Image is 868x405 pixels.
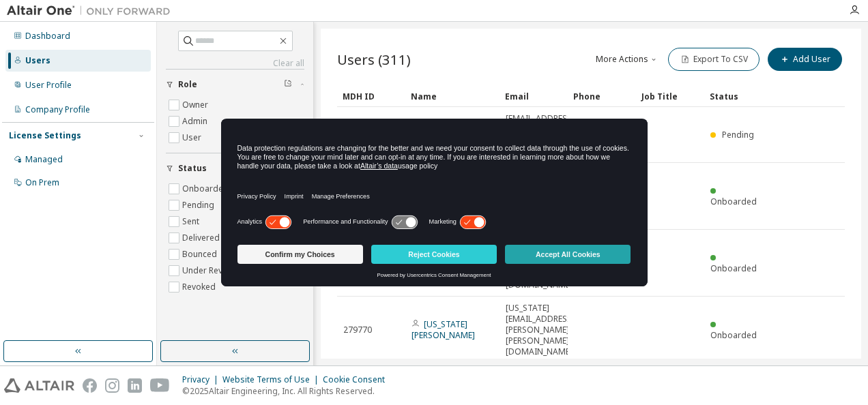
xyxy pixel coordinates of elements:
a: Clear all [166,58,304,69]
div: Website Terms of Use [222,374,323,385]
label: Pending [182,197,217,213]
img: Altair One [7,4,177,18]
div: License Settings [9,130,81,141]
button: Add User [768,48,842,71]
label: Revoked [182,279,218,295]
label: User [182,130,204,146]
div: Company Profile [25,104,90,115]
span: Clear filter [284,79,292,90]
span: Pending [722,129,754,140]
div: Name [411,85,494,107]
label: Delivered [182,230,222,246]
label: Under Review [182,262,238,279]
button: Export To CSV [668,48,759,71]
span: [EMAIL_ADDRESS][PERSON_NAME][DOMAIN_NAME][PERSON_NAME] [506,113,575,157]
img: linkedin.svg [128,378,142,393]
div: Managed [25,154,63,165]
img: facebook.svg [83,378,97,393]
div: Job Title [641,85,699,107]
span: Onboarded [710,262,757,274]
div: Cookie Consent [323,374,393,385]
label: Owner [182,97,211,113]
div: On Prem [25,177,59,188]
div: Privacy [182,374,222,385]
div: Status [710,85,767,107]
div: MDH ID [343,85,400,107]
label: Sent [182,213,202,230]
p: © 2025 Altair Engineering, Inc. All Rights Reserved. [182,385,393,397]
label: Bounced [182,246,220,262]
span: Status [178,163,207,174]
img: altair_logo.svg [4,378,74,393]
span: Onboarded [710,196,757,207]
button: Role [166,70,304,100]
span: 279770 [343,325,372,335]
label: Admin [182,113,210,130]
img: youtube.svg [150,378,170,393]
img: instagram.svg [105,378,119,393]
button: Status [166,153,304,183]
label: Onboarded [182,181,231,197]
div: Email [505,85,562,107]
span: Onboarded [710,329,757,341]
div: Phone [573,85,631,107]
span: [US_STATE][EMAIL_ADDRESS][PERSON_NAME][PERSON_NAME][DOMAIN_NAME] [506,303,575,357]
span: Users (311) [337,50,411,69]
div: Users [25,55,50,66]
a: [US_STATE][PERSON_NAME] [411,318,475,341]
span: Role [178,79,197,90]
button: More Actions [594,48,660,71]
div: Dashboard [25,31,70,42]
div: User Profile [25,80,72,91]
